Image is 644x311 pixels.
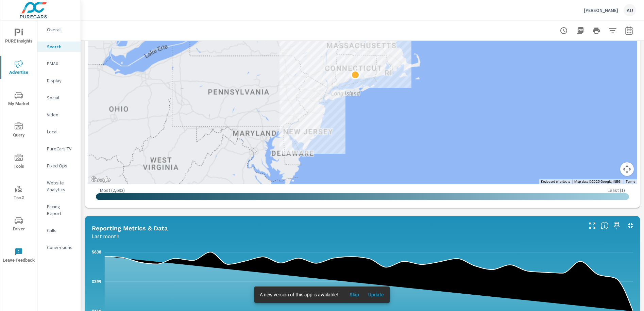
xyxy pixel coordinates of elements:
[600,222,609,230] span: Understand Search data over time and see how metrics compare to each other.
[47,145,75,152] p: PureCars TV
[626,180,635,183] a: Terms
[2,185,35,202] span: Tier2
[37,59,81,69] div: PMAX
[37,42,81,52] div: Search
[89,175,112,184] img: Google
[47,227,75,234] p: Calls
[611,220,622,231] span: Save this to your personalized report
[92,225,168,232] h5: Reporting Metrics & Data
[0,20,37,271] div: nav menu
[2,29,35,45] span: PURE Insights
[47,26,75,33] p: Overall
[37,201,81,218] div: Pacing Report
[2,154,35,170] span: Tools
[622,24,636,37] button: Select Date Range
[620,162,634,176] button: Map camera controls
[37,24,81,35] div: Overall
[47,94,75,101] p: Social
[89,175,112,184] a: Open this area in Google Maps (opens a new window)
[37,93,81,103] div: Social
[37,178,81,195] div: Website Analytics
[584,7,618,13] p: [PERSON_NAME]
[47,60,75,67] p: PMAX
[260,292,338,297] span: A new version of this app is available!
[37,242,81,252] div: Conversions
[2,122,35,139] span: Query
[37,76,81,86] div: Display
[47,111,75,118] p: Video
[574,180,622,183] span: Map data ©2025 Google, INEGI
[590,24,603,37] button: Print Report
[625,220,636,231] button: Minimize Widget
[47,162,75,169] p: Fixed Ops
[573,24,587,37] button: "Export Report to PDF"
[92,250,101,255] text: $638
[2,216,35,233] span: Driver
[37,144,81,154] div: PureCars TV
[92,279,101,284] text: $399
[365,289,387,300] button: Update
[100,187,125,193] p: Most ( 2,693 )
[37,161,81,171] div: Fixed Ops
[47,77,75,84] p: Display
[608,187,625,193] p: Least ( 1 )
[92,232,119,240] p: Last month
[47,244,75,251] p: Conversions
[37,127,81,137] div: Local
[2,248,35,264] span: Leave Feedback
[343,289,365,300] button: Skip
[346,292,362,298] span: Skip
[37,110,81,120] div: Video
[2,91,35,108] span: My Market
[587,220,598,231] button: Make Fullscreen
[541,179,570,184] button: Keyboard shortcuts
[37,225,81,235] div: Calls
[368,292,384,298] span: Update
[2,60,35,77] span: Advertise
[47,179,75,193] p: Website Analytics
[47,43,75,50] p: Search
[606,24,620,37] button: Apply Filters
[47,128,75,135] p: Local
[624,4,636,16] div: AU
[47,203,75,217] p: Pacing Report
